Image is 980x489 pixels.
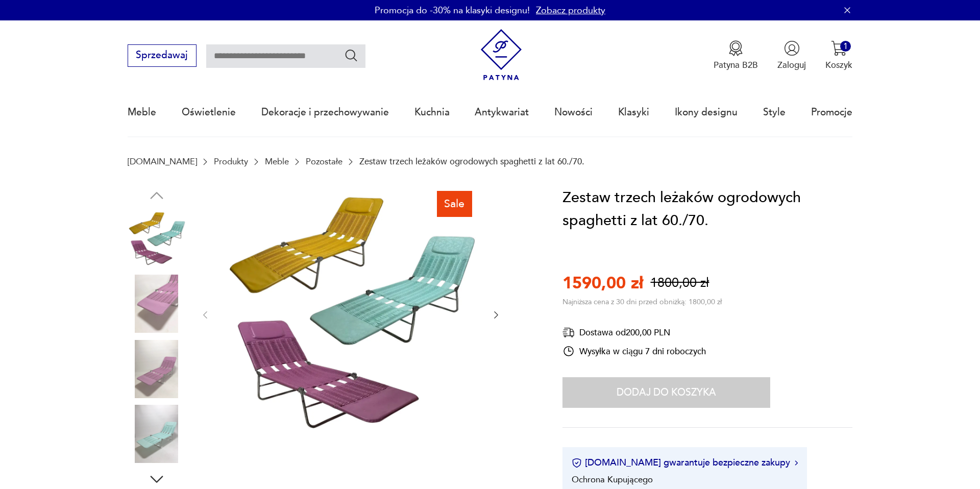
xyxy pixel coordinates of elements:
[359,157,584,166] p: Zestaw trzech leżaków ogrodowych spaghetti z lat 60./70.
[825,40,852,71] button: 1Koszyk
[777,40,806,71] button: Zaloguj
[223,186,479,442] img: Zdjęcie produktu Zestaw trzech leżaków ogrodowych spaghetti z lat 60./70.
[795,460,798,466] img: Ikona strzałki w prawo
[840,41,851,52] div: 1
[572,458,582,468] img: Ikona certyfikatu
[265,157,289,166] a: Meble
[831,40,847,56] img: Ikona koszyka
[128,210,186,268] img: Zdjęcie produktu Zestaw trzech leżaków ogrodowych spaghetti z lat 60./70.
[777,59,806,71] p: Zaloguj
[554,89,593,136] a: Nowości
[675,89,738,136] a: Ikony designu
[562,297,722,307] p: Najniższa cena z 30 dni przed obniżką: 1800,00 zł
[562,272,643,295] p: 1590,00 zł
[572,456,798,469] button: [DOMAIN_NAME] gwarantuje bezpieczne zakupy
[128,275,186,333] img: Zdjęcie produktu Zestaw trzech leżaków ogrodowych spaghetti z lat 60./70.
[306,157,342,166] a: Pozostałe
[562,345,706,357] div: Wysyłka w ciągu 7 dni roboczych
[475,89,529,136] a: Antykwariat
[562,326,706,339] div: Dostawa od 200,00 PLN
[650,274,709,292] p: 1800,00 zł
[763,89,786,136] a: Style
[375,4,530,17] p: Promocja do -30% na klasyki designu!
[128,44,197,67] button: Sprzedawaj
[414,89,450,136] a: Kuchnia
[618,89,649,136] a: Klasyki
[811,89,852,136] a: Promocje
[784,40,800,56] img: Ikonka użytkownika
[714,40,758,71] a: Ikona medaluPatyna B2B
[128,89,156,136] a: Meble
[128,405,186,463] img: Zdjęcie produktu Zestaw trzech leżaków ogrodowych spaghetti z lat 60./70.
[437,191,472,216] div: Sale
[128,340,186,398] img: Zdjęcie produktu Zestaw trzech leżaków ogrodowych spaghetti z lat 60./70.
[572,474,653,485] li: Ochrona Kupującego
[562,326,575,339] img: Ikona dostawy
[344,48,359,63] button: Szukaj
[261,89,389,136] a: Dekoracje i przechowywanie
[714,40,758,71] button: Patyna B2B
[728,40,744,56] img: Ikona medalu
[476,29,527,81] img: Patyna - sklep z meblami i dekoracjami vintage
[536,4,605,17] a: Zobacz produkty
[128,157,197,166] a: [DOMAIN_NAME]
[128,52,197,60] a: Sprzedawaj
[714,59,758,71] p: Patyna B2B
[182,89,236,136] a: Oświetlenie
[214,157,248,166] a: Produkty
[825,59,852,71] p: Koszyk
[562,186,852,233] h1: Zestaw trzech leżaków ogrodowych spaghetti z lat 60./70.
